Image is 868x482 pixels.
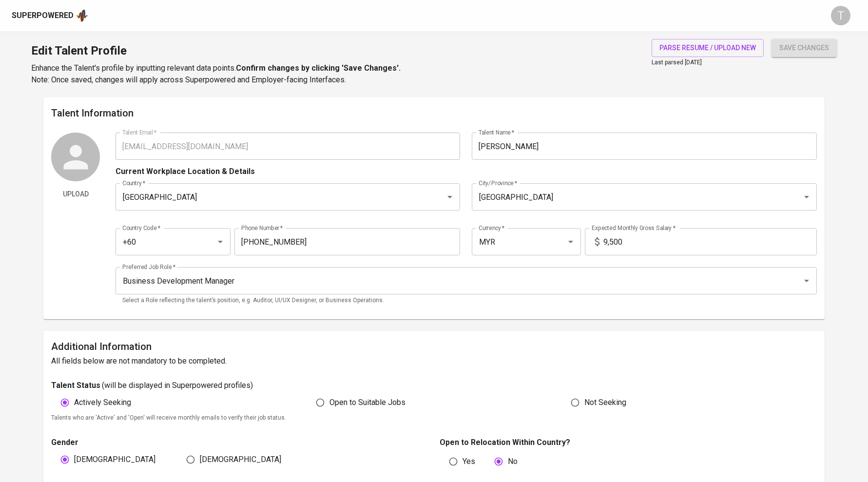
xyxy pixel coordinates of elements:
[55,188,96,200] span: Upload
[31,62,401,86] p: Enhance the Talent's profile by inputting relevant data points. Note: Once saved, changes will ap...
[31,39,401,62] h1: Edit Talent Profile
[51,339,817,354] h6: Additional Information
[800,190,813,204] button: Open
[236,63,401,73] b: Confirm changes by clicking 'Save Changes'.
[831,6,850,25] div: T
[584,397,626,408] span: Not Seeking
[51,413,817,423] p: Talents who are 'Active' and 'Open' will receive monthly emails to verify their job status.
[116,166,255,177] p: Current Workplace Location & Details
[51,354,817,368] h6: All fields below are not mandatory to be completed.
[122,296,810,306] p: Select a Role reflecting the talent’s position, e.g. Auditor, UI/UX Designer, or Business Operati...
[508,456,518,467] span: No
[102,380,253,391] p: ( will be displayed in Superpowered profiles )
[12,8,89,23] a: Superpoweredapp logo
[772,39,837,57] button: save changes
[440,437,816,448] p: Open to Relocation Within Country?
[51,185,100,203] button: Upload
[200,454,281,465] span: [DEMOGRAPHIC_DATA]
[51,380,100,391] p: Talent Status
[800,274,813,288] button: Open
[74,397,131,408] span: Actively Seeking
[443,190,457,204] button: Open
[12,10,74,21] div: Superpowered
[74,454,155,465] span: [DEMOGRAPHIC_DATA]
[213,235,227,249] button: Open
[463,456,475,467] span: Yes
[652,59,702,66] span: Last parsed [DATE]
[51,437,428,448] p: Gender
[564,235,578,249] button: Open
[779,42,829,54] span: save changes
[652,39,764,57] button: parse resume / upload new
[51,105,817,121] h6: Talent Information
[659,42,756,54] span: parse resume / upload new
[329,397,405,408] span: Open to Suitable Jobs
[76,8,89,23] img: app logo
